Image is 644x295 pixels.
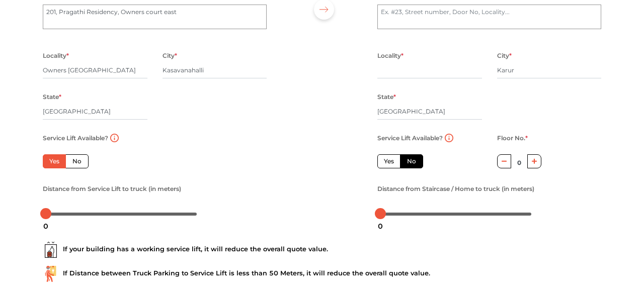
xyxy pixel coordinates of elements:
div: If your building has a working service lift, it will reduce the overall quote value. [43,242,601,258]
div: 0 [39,218,52,235]
label: No [400,154,423,168]
label: Yes [377,154,400,168]
label: City [497,49,512,62]
div: 0 [374,218,387,235]
img: ... [43,266,59,282]
label: State [377,90,396,104]
label: Locality [377,49,404,62]
label: Distance from Service Lift to truck (in meters) [43,182,181,195]
div: If Distance between Truck Parking to Service Lift is less than 50 Meters, it will reduce the over... [43,266,601,282]
label: Distance from Staircase / Home to truck (in meters) [377,182,534,195]
label: Locality [43,49,69,62]
label: Yes [43,154,66,168]
label: Floor No. [497,132,528,145]
label: No [65,154,89,168]
img: ... [43,242,59,258]
label: State [43,90,61,104]
label: City [163,49,177,62]
label: Service Lift Available? [377,132,443,145]
label: Service Lift Available? [43,132,108,145]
